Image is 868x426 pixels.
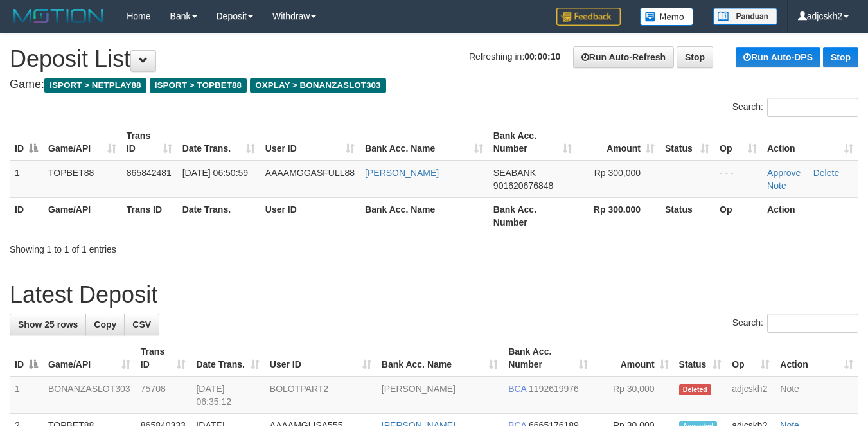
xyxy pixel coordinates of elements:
th: Status: activate to sort column ascending [660,124,714,161]
a: Show 25 rows [10,314,86,335]
span: [DATE] 06:50:59 [182,168,248,178]
td: BONANZASLOT303 [43,377,136,414]
a: CSV [124,314,159,335]
th: Bank Acc. Number: activate to sort column ascending [488,124,577,161]
span: Copy 901620676848 to clipboard [493,181,553,191]
h4: Game: [10,78,858,91]
td: - - - [714,161,762,198]
th: Amount: activate to sort column ascending [577,124,660,161]
th: Trans ID [121,197,177,234]
a: Note [780,384,799,394]
th: User ID: activate to sort column ascending [260,124,360,161]
td: BOLOTPART2 [265,377,376,414]
a: Copy [85,314,125,335]
th: Op: activate to sort column ascending [714,124,762,161]
a: Approve [767,168,801,178]
th: Status: activate to sort column ascending [674,340,727,377]
label: Search: [732,98,858,117]
th: User ID [260,197,360,234]
span: BCA [508,384,526,394]
th: Action: activate to sort column ascending [775,340,858,377]
a: [PERSON_NAME] [365,168,439,178]
th: Date Trans. [177,197,260,234]
span: OXPLAY > BONANZASLOT303 [250,78,386,93]
img: panduan.png [713,8,777,25]
td: 1 [10,377,43,414]
a: [PERSON_NAME] [382,384,456,394]
strong: 00:00:10 [524,51,560,62]
img: Feedback.jpg [556,8,621,26]
a: Delete [813,168,839,178]
th: Game/API: activate to sort column ascending [43,340,136,377]
th: Date Trans.: activate to sort column ascending [177,124,260,161]
td: [DATE] 06:35:12 [191,377,264,414]
th: Action [762,197,858,234]
span: AAAAMGGASFULL88 [265,168,355,178]
th: Bank Acc. Name: activate to sort column ascending [360,124,488,161]
div: Showing 1 to 1 of 1 entries [10,238,352,256]
a: Stop [823,47,858,67]
th: Bank Acc. Name: activate to sort column ascending [376,340,503,377]
th: ID: activate to sort column descending [10,124,43,161]
th: ID [10,197,43,234]
th: Rp 300.000 [577,197,660,234]
h1: Latest Deposit [10,282,858,308]
td: adjcskh2 [727,377,775,414]
label: Search: [732,314,858,333]
th: Amount: activate to sort column ascending [593,340,673,377]
span: Refreshing in: [469,51,560,62]
a: Run Auto-Refresh [573,46,674,68]
span: CSV [132,319,151,330]
th: Status [660,197,714,234]
th: Action: activate to sort column ascending [762,124,858,161]
span: Copy 1192619976 to clipboard [529,384,579,394]
span: Show 25 rows [18,319,78,330]
th: Game/API: activate to sort column ascending [43,124,121,161]
a: Stop [677,46,713,68]
input: Search: [767,98,858,117]
th: Date Trans.: activate to sort column ascending [191,340,264,377]
span: 865842481 [127,168,172,178]
td: TOPBET88 [43,161,121,198]
th: User ID: activate to sort column ascending [265,340,376,377]
img: MOTION_logo.png [10,6,107,26]
td: 75708 [136,377,191,414]
h1: Deposit List [10,46,858,72]
a: Run Auto-DPS [736,47,820,67]
td: Rp 30,000 [593,377,673,414]
th: Trans ID: activate to sort column ascending [121,124,177,161]
th: Op [714,197,762,234]
input: Search: [767,314,858,333]
th: Bank Acc. Name [360,197,488,234]
img: Button%20Memo.svg [640,8,694,26]
th: ID: activate to sort column descending [10,340,43,377]
span: Rp 300,000 [594,168,641,178]
th: Op: activate to sort column ascending [727,340,775,377]
th: Game/API [43,197,121,234]
span: Copy [94,319,116,330]
th: Trans ID: activate to sort column ascending [136,340,191,377]
span: SEABANK [493,168,536,178]
a: Note [767,181,786,191]
span: ISPORT > NETPLAY88 [44,78,146,93]
th: Bank Acc. Number [488,197,577,234]
td: 1 [10,161,43,198]
span: ISPORT > TOPBET88 [150,78,247,93]
th: Bank Acc. Number: activate to sort column ascending [503,340,593,377]
span: Deleted [679,384,712,395]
